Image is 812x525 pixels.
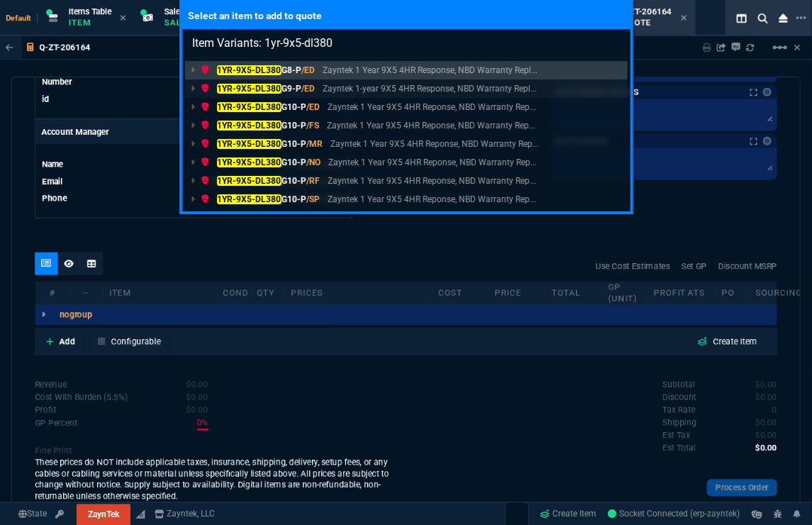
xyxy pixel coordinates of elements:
p: Zayntek 1 Year 9X5 4HR Response, NBD Warranty Replacement for DL380G8 Post [323,64,538,77]
p: Zayntek 1 Year 9X5 4HR Reponse, NBD Warranty Replacement for DL380G10 Post [330,138,539,150]
span: /ED [301,65,315,75]
p: Zayntek 1-year 9X5 4HR Response, NBD Warranty Replacement for DL380G9 Post [323,82,537,95]
span: /SP [306,194,320,204]
p: G10-P [201,101,320,114]
p: G10-P [201,138,323,150]
span: /ED [306,102,320,112]
span: Socket Connected (erp-zayntek) [608,509,740,519]
p: G10-P [201,156,321,169]
p: G9-P [201,82,315,95]
p: Zayntek 1 Year 9X5 4HR Reponse, NBD Warranty Replacement for DL380G10 Post [328,156,537,169]
span: /RF [306,176,320,186]
p: Zayntek 1 Year 9X5 4HR Reponse, NBD Warranty Replacement for DL380G10 Post [327,119,535,132]
a: Create Item [535,504,603,525]
a: API TOKEN [51,508,68,521]
span: /FS [306,121,319,131]
p: G10-P [201,119,319,132]
mark: 1YR-9X5-DL380 [217,194,282,204]
span: /NO [306,157,321,167]
p: Zayntek 1 Year 9X5 4HR Reponse, NBD Warranty Replacement for DL380G10 Post [328,101,536,114]
mark: 1YR-9X5-DL380 [217,65,282,75]
a: Jez15QOpoC7PnvzIAAC2 [608,508,740,521]
p: G8-P [201,64,315,77]
mark: 1YR-9X5-DL380 [217,84,282,94]
a: msbcCompanyName [150,508,220,521]
a: Global State [14,508,51,521]
mark: 1YR-9X5-DL380 [217,121,282,131]
span: /ED [301,84,315,94]
p: G10-P [201,175,320,187]
p: Zayntek 1 Year 9X5 4HR Reponse, NBD Warranty Replacement for DL380G10 Post [328,193,536,206]
input: Search... [182,29,630,57]
p: Zayntek 1 Year 9X5 4HR Reponse, NBD Warranty Replacement for DL380G10 Post [328,175,536,187]
mark: 1YR-9X5-DL380 [217,102,282,112]
mark: 1YR-9X5-DL380 [217,157,282,167]
mark: 1YR-9X5-DL380 [217,139,282,149]
p: G10-P [201,193,320,206]
span: /MR [306,139,323,149]
mark: 1YR-9X5-DL380 [217,176,282,186]
p: Select an item to add to quote [182,3,630,29]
